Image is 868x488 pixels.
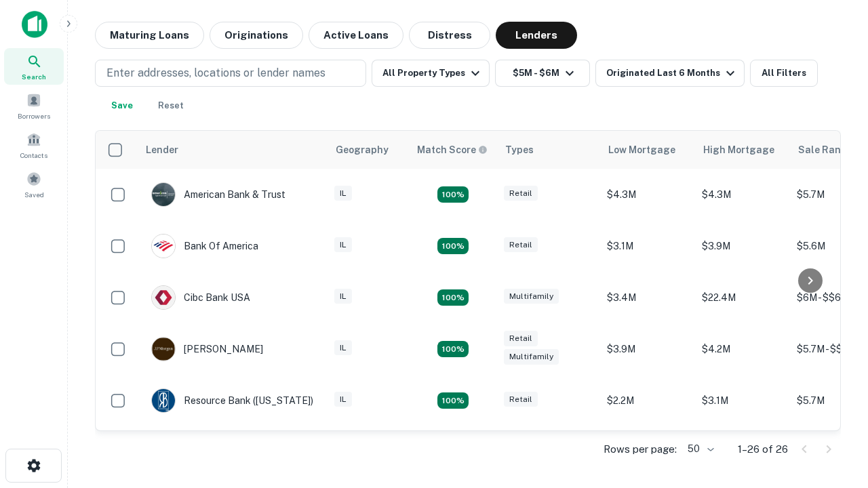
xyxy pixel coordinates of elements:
span: Search [22,71,46,82]
div: Matching Properties: 4, hasApolloMatch: undefined [437,341,469,357]
div: Multifamily [504,349,559,365]
div: Types [505,142,534,158]
span: Borrowers [18,110,50,121]
div: Matching Properties: 7, hasApolloMatch: undefined [437,186,469,203]
img: picture [152,338,175,361]
div: IL [334,186,352,201]
th: Types [497,131,600,169]
h6: Match Score [417,142,485,157]
td: $2.2M [600,375,695,426]
div: Originated Last 6 Months [606,65,738,81]
div: Matching Properties: 4, hasApolloMatch: undefined [437,238,469,254]
a: Borrowers [4,87,64,124]
div: IL [334,340,352,356]
button: Originated Last 6 Months [595,60,745,87]
td: $3.9M [600,323,695,375]
p: Enter addresses, locations or lender names [106,65,325,81]
td: $19.4M [695,426,790,478]
img: picture [152,286,175,309]
button: Active Loans [309,22,403,49]
th: Lender [138,131,328,169]
div: Resource Bank ([US_STATE]) [151,388,313,413]
td: $3.9M [695,220,790,272]
div: Matching Properties: 4, hasApolloMatch: undefined [437,289,469,306]
th: Low Mortgage [600,131,695,169]
button: Maturing Loans [95,22,204,49]
th: Capitalize uses an advanced AI algorithm to match your search with the best lender. The match sco... [409,131,497,169]
div: Multifamily [504,289,559,304]
a: Saved [4,166,64,203]
div: Retail [504,186,538,201]
th: High Mortgage [695,131,790,169]
div: 50 [682,439,716,459]
div: American Bank & Trust [151,182,285,207]
div: Matching Properties: 4, hasApolloMatch: undefined [437,392,469,409]
div: Low Mortgage [608,142,675,158]
img: picture [152,235,175,258]
span: Saved [24,189,44,200]
div: Geography [336,142,389,158]
div: High Mortgage [703,142,774,158]
button: All Property Types [372,60,490,87]
a: Contacts [4,127,64,163]
div: IL [334,289,352,304]
button: Lenders [496,22,577,49]
button: Enter addresses, locations or lender names [95,60,366,87]
div: Retail [504,237,538,253]
div: Capitalize uses an advanced AI algorithm to match your search with the best lender. The match sco... [417,142,488,157]
td: $4.2M [695,323,790,375]
div: Retail [504,392,538,407]
div: IL [334,392,352,407]
button: Reset [149,92,193,119]
td: $22.4M [695,272,790,323]
div: Lender [146,142,178,158]
td: $4.3M [600,169,695,220]
p: 1–26 of 26 [738,441,788,457]
td: $3.1M [695,375,790,426]
button: Save your search to get updates of matches that match your search criteria. [100,92,144,119]
td: $3.1M [600,220,695,272]
button: Distress [409,22,490,49]
a: Search [4,48,64,85]
td: $4.3M [695,169,790,220]
div: Cibc Bank USA [151,285,250,310]
td: $3.4M [600,272,695,323]
div: IL [334,237,352,253]
div: Bank Of America [151,234,258,258]
button: Originations [210,22,303,49]
td: $19.4M [600,426,695,478]
div: [PERSON_NAME] [151,337,263,361]
iframe: Chat Widget [800,336,868,401]
p: Rows per page: [604,441,677,457]
div: Retail [504,331,538,346]
button: $5M - $6M [495,60,590,87]
button: All Filters [750,60,818,87]
img: picture [152,389,175,412]
img: picture [152,183,175,206]
img: capitalize-icon.png [22,11,47,38]
th: Geography [328,131,409,169]
span: Contacts [20,150,47,161]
